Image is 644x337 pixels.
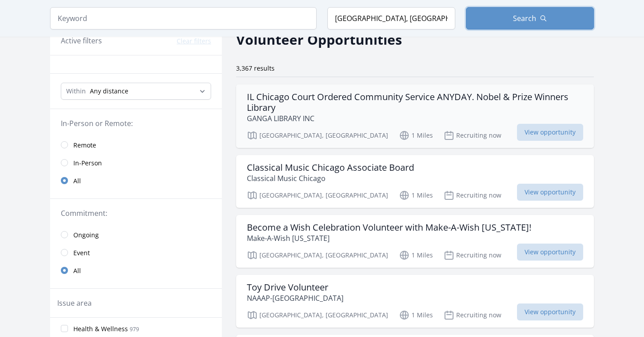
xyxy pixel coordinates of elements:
button: Clear filters [177,37,211,46]
span: Remote [73,141,96,150]
span: Ongoing [73,231,99,240]
h3: Become a Wish Celebration Volunteer with Make-A-Wish [US_STATE]! [247,222,531,233]
legend: Issue area [57,298,92,308]
p: Recruiting now [444,130,501,141]
span: In-Person [73,159,102,168]
p: Recruiting now [444,310,501,320]
input: Location [327,7,455,29]
p: [GEOGRAPHIC_DATA], [GEOGRAPHIC_DATA] [247,190,388,201]
span: Search [513,13,536,24]
span: Health & Wellness [73,324,128,333]
p: Classical Music Chicago [247,173,414,184]
legend: Commitment: [61,208,211,219]
p: Make-A-Wish [US_STATE] [247,233,531,244]
p: 1 Miles [399,310,433,320]
h3: Classical Music Chicago Associate Board [247,162,414,173]
a: Event [50,244,222,261]
span: View opportunity [517,303,583,320]
p: [GEOGRAPHIC_DATA], [GEOGRAPHIC_DATA] [247,250,388,261]
a: IL Chicago Court Ordered Community Service ANYDAY. Nobel & Prize Winners Library GANGA LIBRARY IN... [236,84,594,148]
span: View opportunity [517,184,583,201]
a: All [50,261,222,279]
a: In-Person [50,154,222,172]
input: Health & Wellness 979 [61,325,68,332]
p: Recruiting now [444,250,501,261]
p: [GEOGRAPHIC_DATA], [GEOGRAPHIC_DATA] [247,130,388,141]
span: All [73,177,81,185]
span: View opportunity [517,124,583,141]
h3: Toy Drive Volunteer [247,282,343,293]
h3: Active filters [61,35,102,46]
p: Recruiting now [444,190,501,201]
h3: IL Chicago Court Ordered Community Service ANYDAY. Nobel & Prize Winners Library [247,92,583,113]
p: GANGA LIBRARY INC [247,113,583,124]
a: All [50,172,222,190]
a: Become a Wish Celebration Volunteer with Make-A-Wish [US_STATE]! Make-A-Wish [US_STATE] [GEOGRAPH... [236,215,594,268]
a: Ongoing [50,226,222,244]
button: Search [466,7,594,29]
span: View opportunity [517,244,583,261]
span: 3,367 results [236,64,275,72]
p: 1 Miles [399,130,433,141]
a: Classical Music Chicago Associate Board Classical Music Chicago [GEOGRAPHIC_DATA], [GEOGRAPHIC_DA... [236,155,594,208]
a: Toy Drive Volunteer NAAAP-[GEOGRAPHIC_DATA] [GEOGRAPHIC_DATA], [GEOGRAPHIC_DATA] 1 Miles Recruiti... [236,275,594,328]
h2: Volunteer Opportunities [236,29,402,50]
span: Event [73,249,90,257]
a: Remote [50,136,222,154]
p: 1 Miles [399,250,433,261]
span: All [73,266,81,275]
p: [GEOGRAPHIC_DATA], [GEOGRAPHIC_DATA] [247,310,388,320]
legend: In-Person or Remote: [61,118,211,129]
p: NAAAP-[GEOGRAPHIC_DATA] [247,293,343,303]
p: 1 Miles [399,190,433,201]
select: Search Radius [61,83,211,100]
span: 979 [130,325,139,333]
input: Keyword [50,7,317,29]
